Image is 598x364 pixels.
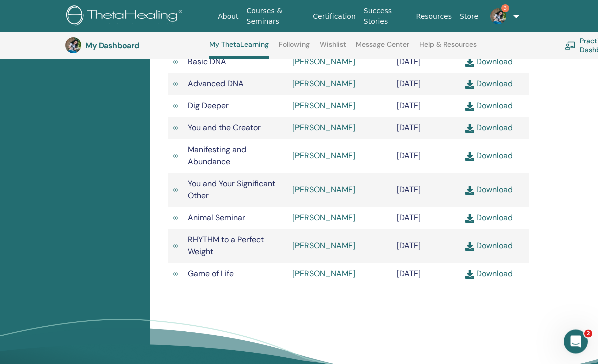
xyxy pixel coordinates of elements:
a: Message Center [356,40,409,56]
a: [PERSON_NAME] [292,241,355,251]
span: 2 [584,330,592,338]
span: Basic DNA [188,57,226,67]
a: Download [465,213,513,223]
a: Download [465,151,513,161]
a: Help & Resources [419,40,477,56]
a: Store [456,7,482,26]
img: download.svg [465,58,474,67]
img: download.svg [465,152,474,161]
span: 3 [501,4,509,12]
img: download.svg [465,186,474,195]
td: [DATE] [392,139,460,173]
a: [PERSON_NAME] [292,79,355,89]
img: Active Certificate [173,271,178,278]
a: Download [465,123,513,133]
img: Active Certificate [173,153,178,160]
a: Download [465,101,513,111]
td: [DATE] [392,51,460,73]
img: download.svg [465,80,474,89]
img: download.svg [465,242,474,251]
a: [PERSON_NAME] [292,269,355,279]
span: Dig Deeper [188,101,229,111]
td: [DATE] [392,73,460,95]
a: About [214,7,242,26]
a: Download [465,57,513,67]
a: Courses & Seminars [243,2,309,31]
span: You and the Creator [188,123,261,133]
img: Active Certificate [173,125,178,132]
img: download.svg [465,124,474,133]
a: Following [279,40,310,56]
img: default.jpg [65,37,81,53]
img: default.jpg [490,8,506,24]
img: Active Certificate [173,81,178,88]
img: Active Certificate [173,59,178,66]
iframe: Intercom live chat [564,330,588,354]
a: [PERSON_NAME] [292,101,355,111]
img: download.svg [465,102,474,111]
a: [PERSON_NAME] [292,123,355,133]
a: [PERSON_NAME] [292,151,355,161]
img: Active Certificate [173,215,178,222]
img: Active Certificate [173,103,178,110]
td: [DATE] [392,207,460,229]
span: You and Your Significant Other [188,179,275,201]
a: Download [465,79,513,89]
span: Game of Life [188,269,234,279]
a: My ThetaLearning [209,40,269,59]
td: [DATE] [392,117,460,139]
img: Active Certificate [173,187,178,194]
span: Animal Seminar [188,213,245,223]
img: Active Certificate [173,243,178,250]
h3: My Dashboard [85,41,185,50]
img: download.svg [465,214,474,223]
a: [PERSON_NAME] [292,185,355,195]
a: [PERSON_NAME] [292,57,355,67]
img: logo.png [66,5,186,28]
img: download.svg [465,270,474,279]
td: [DATE] [392,173,460,207]
a: Download [465,185,513,195]
a: [PERSON_NAME] [292,213,355,223]
td: [DATE] [392,95,460,117]
td: [DATE] [392,229,460,263]
a: Download [465,241,513,251]
td: [DATE] [392,263,460,285]
a: Certification [309,7,359,26]
a: Download [465,269,513,279]
img: chalkboard-teacher.svg [565,41,576,49]
span: RHYTHM to a Perfect Weight [188,235,264,257]
span: Manifesting and Abundance [188,145,246,167]
a: Success Stories [360,2,412,31]
a: Wishlist [320,40,346,56]
a: Resources [412,7,456,26]
span: Advanced DNA [188,79,244,89]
